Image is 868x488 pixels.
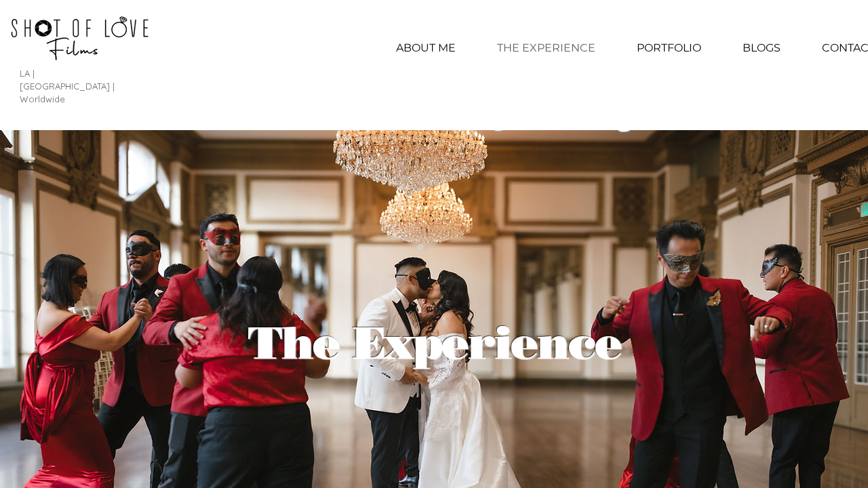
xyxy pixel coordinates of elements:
[630,31,708,65] p: PORTFOLIO
[248,314,622,370] span: The Experience
[490,31,602,65] p: THE EXPERIENCE
[389,31,462,65] p: ABOUT ME
[375,31,476,65] a: ABOUT ME
[476,31,616,65] a: THE EXPERIENCE
[736,31,787,65] p: BLOGS
[722,31,801,65] a: BLOGS
[616,31,722,65] div: PORTFOLIO
[20,68,115,104] span: LA | [GEOGRAPHIC_DATA] | Worldwide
